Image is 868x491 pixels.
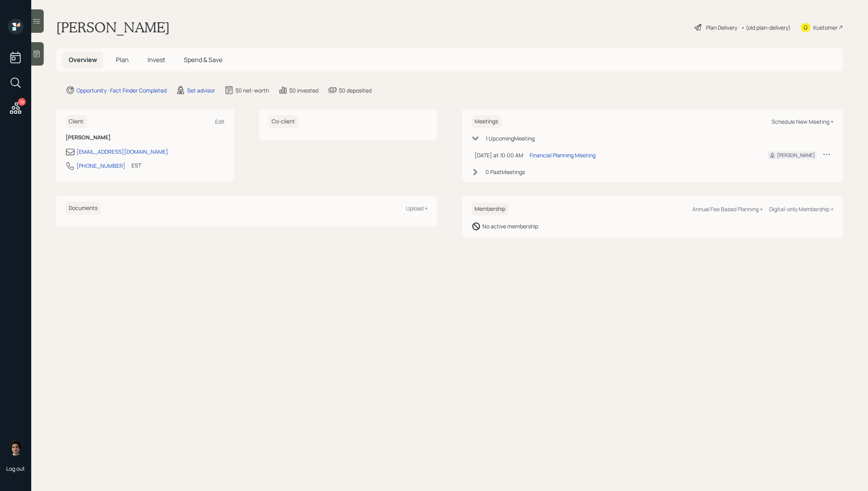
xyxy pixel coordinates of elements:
[116,55,129,64] span: Plan
[76,86,167,94] div: Opportunity · Fact Finder Completed
[66,115,87,128] h6: Client
[406,205,428,212] div: Upload +
[692,205,763,213] div: Annual Fee Based Planning +
[18,98,26,106] div: 19
[76,162,125,170] div: [PHONE_NUMBER]
[475,151,523,159] div: [DATE] at 10:00 AM
[215,118,225,125] div: Edit
[486,134,535,142] div: 1 Upcoming Meeting
[8,440,23,455] img: harrison-schaefer-headshot-2.png
[66,202,101,215] h6: Documents
[772,118,834,125] div: Schedule New Meeting +
[184,55,222,64] span: Spend & Save
[482,222,538,230] div: No active membership
[706,23,737,32] div: Plan Delivery
[530,151,596,159] div: Financial Planning Meeting
[339,86,372,94] div: $0 deposited
[56,19,170,36] h1: [PERSON_NAME]
[76,148,168,156] div: [EMAIL_ADDRESS][DOMAIN_NAME]
[66,134,225,141] h6: [PERSON_NAME]
[813,23,838,32] div: Kustomer
[486,168,525,176] div: 0 Past Meeting s
[269,115,298,128] h6: Co-client
[69,55,97,64] span: Overview
[187,86,215,94] div: Set advisor
[6,465,25,472] div: Log out
[741,23,791,32] div: • (old plan-delivery)
[769,205,834,213] div: Digital-only Membership +
[471,115,501,128] h6: Meetings
[289,86,318,94] div: $0 invested
[777,152,815,159] div: [PERSON_NAME]
[148,55,165,64] span: Invest
[471,203,509,215] h6: Membership
[235,86,269,94] div: $0 net-worth
[132,161,141,169] div: EST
